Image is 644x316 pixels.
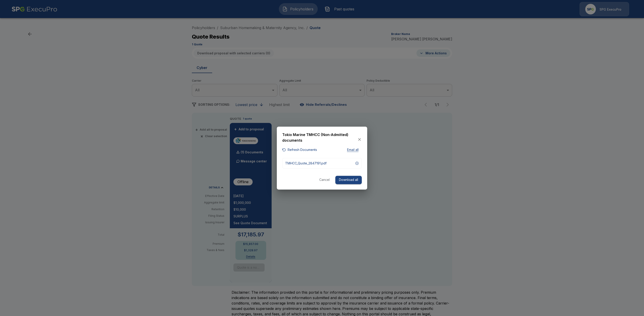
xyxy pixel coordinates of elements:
[285,161,327,166] p: TMHCC_Quote_2847191.pdf
[282,147,317,153] button: Refresh Documents
[317,176,332,184] button: Cancel
[282,132,357,143] h6: Tokio Marine TMHCC (Non-Admitted) documents
[335,176,362,184] button: Download all
[282,158,362,169] button: TMHCC_Quote_2847191.pdf
[344,147,362,153] button: Email all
